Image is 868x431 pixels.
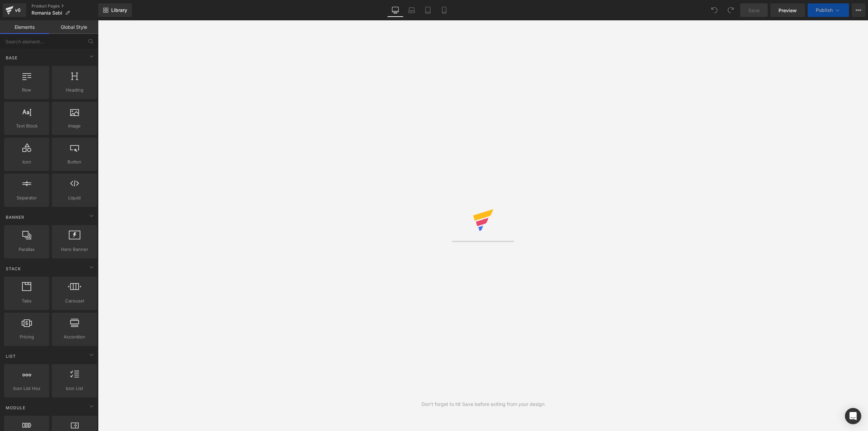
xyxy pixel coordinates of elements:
[778,7,797,14] span: Preview
[6,194,47,201] span: Separator
[6,333,47,340] span: Pricing
[98,3,132,17] a: New Library
[816,7,833,13] span: Publish
[387,3,403,17] a: Desktop
[5,266,22,272] span: Stack
[808,3,849,17] button: Publish
[6,158,47,165] span: Icon
[436,3,452,17] a: Mobile
[6,86,47,94] span: Row
[14,6,22,15] div: v6
[420,3,436,17] a: Tablet
[708,3,721,17] button: Undo
[5,405,26,411] span: Module
[770,3,805,17] a: Preview
[54,246,95,253] span: Hero Banner
[54,385,95,392] span: Icon List
[748,7,759,14] span: Save
[6,122,47,130] span: Text Block
[403,3,420,17] a: Laptop
[6,297,47,305] span: Tabs
[54,86,95,94] span: Heading
[6,385,47,392] span: Icon List Hoz
[845,408,861,424] div: Open Intercom Messenger
[852,3,865,17] button: More
[5,55,18,61] span: Base
[724,3,737,17] button: Redo
[111,7,127,13] span: Library
[49,20,98,34] a: Global Style
[54,333,95,340] span: Accordion
[54,158,95,165] span: Button
[6,246,47,253] span: Parallax
[5,214,25,220] span: Banner
[3,3,26,17] a: v6
[54,122,95,130] span: Image
[32,10,62,16] span: Romania Sebi
[54,297,95,305] span: Carousel
[421,400,545,408] div: Don't forget to hit Save before exiting from your design
[32,3,98,9] a: Product Pages
[5,353,17,359] span: List
[54,194,95,201] span: Liquid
